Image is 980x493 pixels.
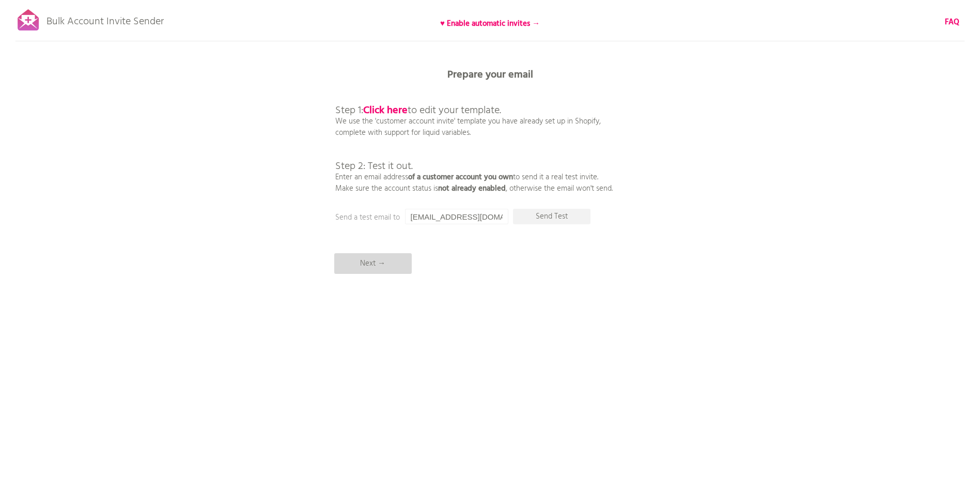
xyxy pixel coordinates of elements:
span: Step 2: Test it out. [335,158,413,175]
p: Next → [334,253,412,274]
p: Send a test email to [335,212,542,223]
span: Step 1: to edit your template. [335,102,501,119]
p: Bulk Account Invite Sender [46,6,164,32]
a: Click here [363,102,408,119]
b: Prepare your email [447,67,533,83]
b: of a customer account you own [408,171,513,183]
b: FAQ [945,16,959,28]
p: We use the 'customer account invite' template you have already set up in Shopify, complete with s... [335,83,613,194]
b: not already enabled [438,182,506,195]
p: Send Test [513,209,590,224]
a: FAQ [945,17,959,28]
b: ♥ Enable automatic invites → [440,18,540,30]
